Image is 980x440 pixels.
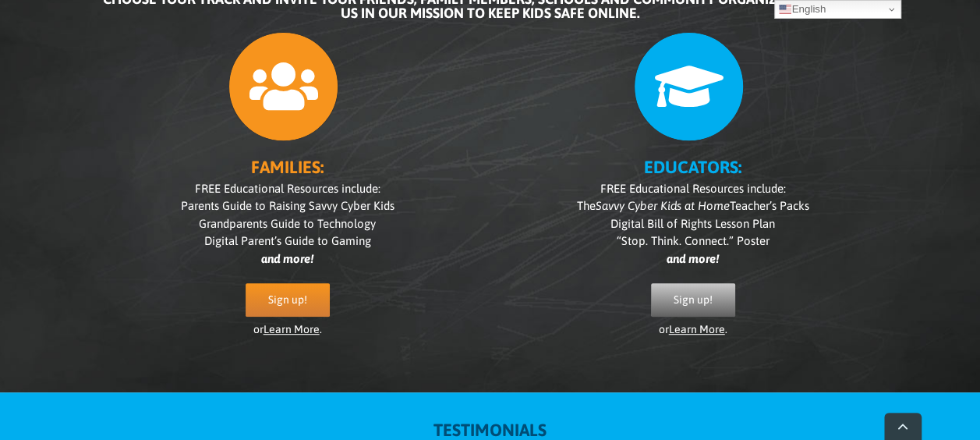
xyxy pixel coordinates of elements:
span: or . [253,323,322,335]
i: and more! [667,252,719,265]
span: Digital Bill of Rights Lesson Plan [610,217,775,230]
span: FREE Educational Resources include: [600,182,786,195]
span: or . [659,323,727,335]
span: Sign up! [268,293,307,307]
span: Parents Guide to Raising Savvy Cyber Kids [181,199,394,212]
a: Sign up! [246,283,330,317]
span: The Teacher’s Packs [577,199,809,212]
b: FAMILIES: [251,157,324,177]
i: and more! [261,252,313,265]
a: Sign up! [651,283,735,317]
strong: TESTIMONIALS [433,420,547,440]
i: Savvy Cyber Kids at Home [596,199,730,212]
span: FREE Educational Resources include: [195,182,380,195]
a: Learn More [669,323,725,335]
span: Sign up! [674,293,713,307]
b: EDUCATORS: [644,157,741,177]
span: Grandparents Guide to Technology [199,217,376,230]
span: Digital Parent’s Guide to Gaming [204,234,371,247]
img: en [779,3,791,16]
span: “Stop. Think. Connect.” Poster [617,234,769,247]
a: Learn More [264,323,320,335]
